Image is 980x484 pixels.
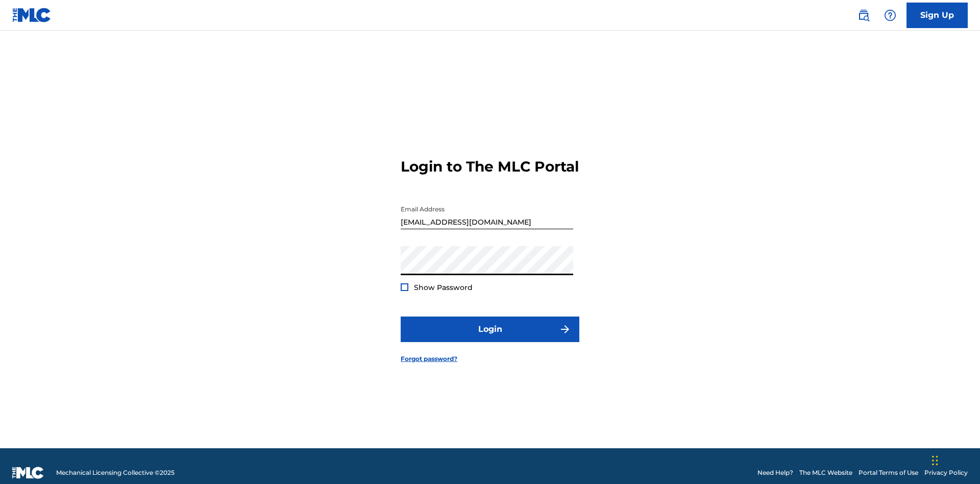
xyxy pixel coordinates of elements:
[12,467,44,479] img: logo
[932,445,938,476] div: Drag
[884,9,896,21] img: help
[12,8,52,22] img: MLC Logo
[401,354,457,364] a: Forgot password?
[929,435,980,484] iframe: Chat Widget
[401,158,579,176] h3: Login to The MLC Portal
[880,5,900,26] div: Help
[906,3,968,28] a: Sign Up
[853,5,874,26] a: Public Search
[559,323,571,335] img: f7272a7cc735f4ea7f67.svg
[857,9,870,21] img: search
[414,283,473,292] span: Show Password
[924,468,968,477] a: Privacy Policy
[757,468,793,477] a: Need Help?
[799,468,852,477] a: The MLC Website
[859,468,918,477] a: Portal Terms of Use
[401,317,579,342] button: Login
[56,468,175,477] span: Mechanical Licensing Collective © 2025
